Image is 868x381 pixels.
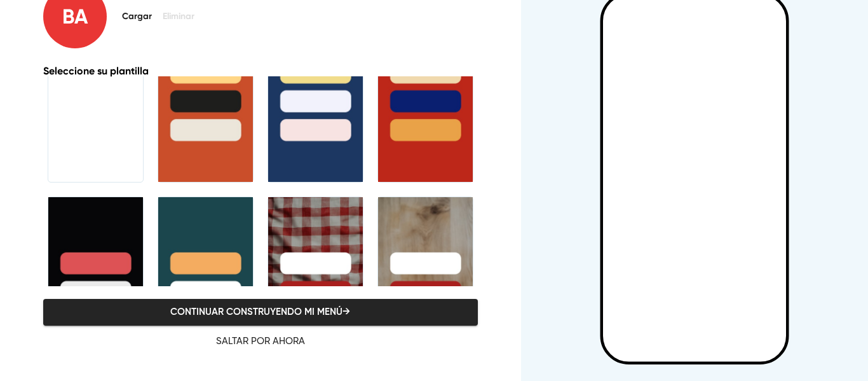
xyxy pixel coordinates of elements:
button: Saltar por ahora [43,328,478,355]
span: Cargar [122,9,153,25]
button: Cargar [117,5,158,29]
p: Seleccione su plantilla [43,64,478,79]
span: Continuar construyendo mi menú → [57,304,464,321]
button: Continuar construyendo mi menú→ [43,299,478,326]
span: Saltar por ahora [50,333,471,350]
